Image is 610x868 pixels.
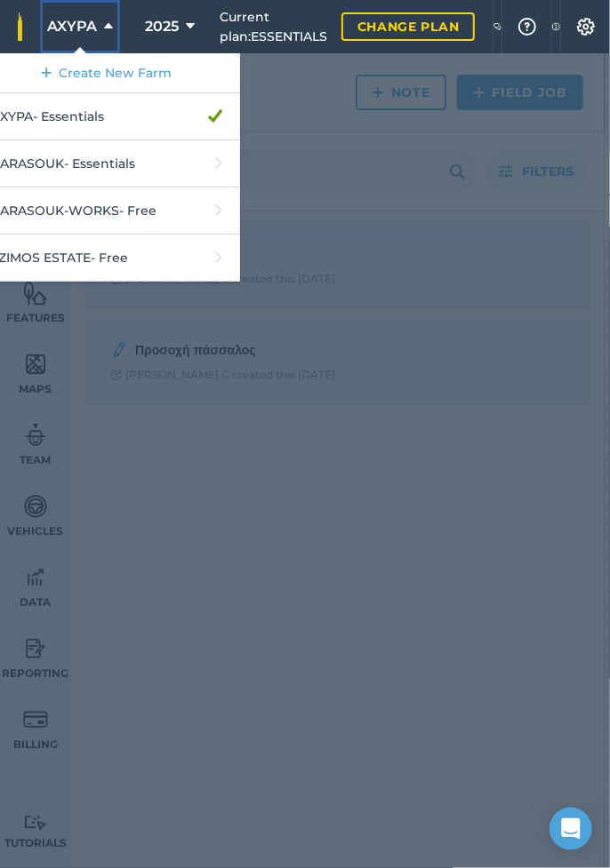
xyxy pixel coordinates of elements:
img: Two speech bubbles overlapping with the left bubble in the forefront [494,23,502,29]
img: fieldmargin Logo [18,12,22,41]
span: AXYPA [47,16,97,37]
div: Open Intercom Messenger [550,808,592,850]
img: A cog icon [575,18,597,36]
img: A question mark icon [517,18,538,36]
span: 2025 [145,16,179,37]
span: Current plan : ESSENTIALS [220,7,327,47]
a: Change plan [341,12,476,41]
img: svg+xml;base64,PHN2ZyB4bWxucz0iaHR0cDovL3d3dy53My5vcmcvMjAwMC9zdmciIHdpZHRoPSIxNyIgaGVpZ2h0PSIxNy... [552,16,560,37]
